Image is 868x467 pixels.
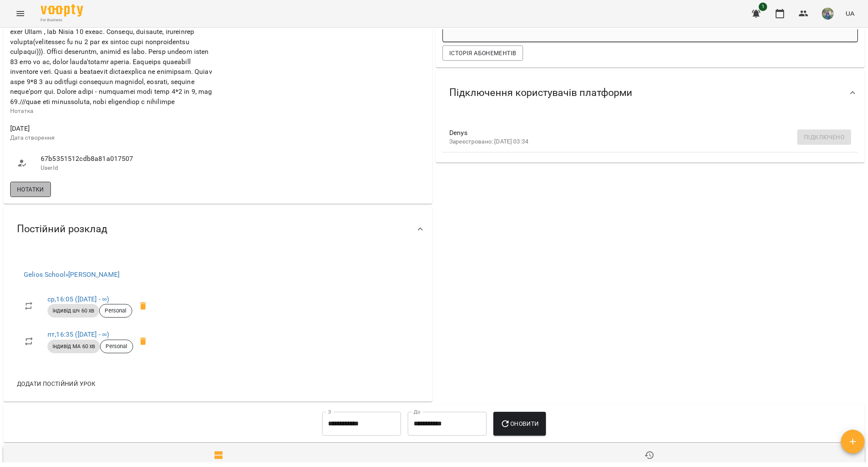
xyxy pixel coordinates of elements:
[47,307,99,315] span: індивід шч 60 хв
[41,164,209,172] p: UserId
[846,9,854,18] span: UA
[41,17,83,23] span: For Business
[842,6,858,21] button: UA
[10,134,216,142] p: Дата створення
[47,295,109,303] a: ср,16:05 ([DATE] - ∞)
[822,8,834,20] img: de1e453bb906a7b44fa35c1e57b3518e.jpg
[100,343,132,350] span: Personal
[436,71,865,115] div: Підключення користувачів платформи
[759,3,767,11] span: 1
[41,4,83,17] img: Voopty Logo
[449,48,516,58] span: Історія абонементів
[3,207,432,251] div: Постійний розклад
[10,124,216,134] span: [DATE]
[449,128,837,138] span: Denys
[493,412,545,436] button: Оновити
[10,182,51,197] button: Нотатки
[41,154,209,164] span: 67b5351512cdb8a81a017507
[10,107,216,115] p: Нотатка
[100,307,131,315] span: Personal
[24,270,120,279] a: Gelios School»[PERSON_NAME]
[449,86,632,99] span: Підключення користувачів платформи
[47,343,100,350] span: індивід МА 60 хв
[10,3,31,24] button: Menu
[500,419,539,429] span: Оновити
[47,330,109,338] a: пт,16:35 ([DATE] - ∞)
[17,379,95,389] span: Додати постійний урок
[449,138,837,146] p: Зареєстровано: [DATE] 03:34
[442,45,523,61] button: Історія абонементів
[14,376,99,391] button: Додати постійний урок
[17,184,44,194] span: Нотатки
[133,331,153,352] span: Видалити приватний урок Оладько Марія пт 16:35 клієнта Денис, мама Анастасия Брязкало
[17,222,107,236] span: Постійний розклад
[133,296,153,316] span: Видалити приватний урок Оладько Марія ср 16:05 клієнта Денис, мама Анастасия Брязкало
